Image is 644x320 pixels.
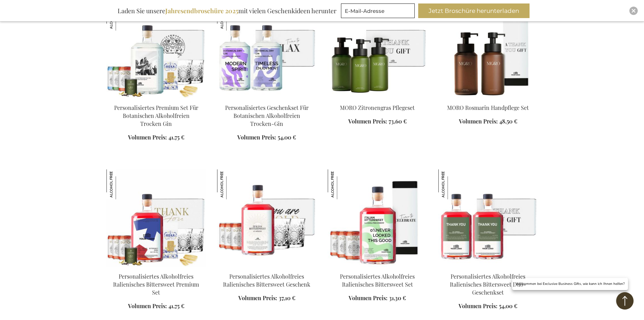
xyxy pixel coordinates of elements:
span: Volumen Preis: [459,302,498,310]
div: Laden Sie unsere mit vielen Geschenkideen herunter [114,3,340,18]
span: 54,00 € [499,302,517,310]
img: Personalisiertes Alkoholfreies Italienisches Bittersweet Premium Set [106,169,136,199]
a: MORO Zitronengras Pflegeset [340,104,415,111]
span: Volumen Preis: [128,134,167,141]
span: Volumen Preis: [237,134,276,141]
a: MORO Rosmarin Handpflege Set [447,104,529,111]
img: MORO Rosemary Handcare Set [438,1,538,98]
span: 54,00 € [278,134,296,141]
a: Volumen Preis: 41,75 € [128,302,184,310]
span: Volumen Preis: [238,294,277,302]
span: Volumen Preis: [459,118,498,125]
a: Personalisiertes Alkoholfreies Italienisches Bittersweet Duo-Geschenkset [450,273,526,296]
span: Volumen Preis: [348,118,387,125]
a: Personalisiertes Alkoholfreies Italienisches Bittersweet Geschenk [223,273,310,288]
img: Personalisiertes Alkoholfreies Italienisches Bittersweet Geschenk [217,169,247,199]
a: Personalisiertes Alkoholfreies Italienisches Bittersweet Premium Set [113,273,199,296]
img: Close [631,9,636,13]
a: Personalised Non-Alcoholic Italian Bittersweet Premium Set Personalisiertes Alkoholfreies Italien... [106,264,206,271]
input: E-Mail-Adresse [341,3,415,18]
img: Personalised Non-Alcoholic Botanical Dry Gin Duo Gift Set [217,1,317,98]
img: Personalisiertes Alkoholfreies Italienisches Bittersweet Duo-Geschenkset [438,169,468,199]
a: MORO Lemongrass Care Set [328,95,427,102]
span: 41,75 € [168,302,184,310]
span: 37,10 € [279,294,295,302]
img: MORO Lemongrass Care Set [328,1,427,98]
a: Volumen Preis: 41,75 € [128,134,184,142]
a: Volumen Preis: 31,30 € [349,294,406,302]
a: Personalised Non-Alcoholic Botanical Dry Gin Duo Gift Set Personalisiertes Geschenkset Für Botani... [217,95,317,102]
span: 73,60 € [389,118,407,125]
a: Volumen Preis: 37,10 € [238,294,295,302]
img: Personalised Non-Alcoholic Italian Bittersweet Premium Set [106,169,206,267]
a: Personalised Non-Alcoholic Italian Bittersweet Gift Personalisiertes Alkoholfreies Italienisches ... [217,264,317,271]
a: Volumen Preis: 54,00 € [459,302,517,310]
span: 41,75 € [168,134,184,141]
img: Personalised Non-Alcoholic Italian Bittersweet Gift [217,169,317,267]
a: MORO Rosemary Handcare Set [438,95,538,102]
a: Personalised Non-Alcoholic Botanical Dry Gin Premium Set Personalisiertes Premium Set Für Botanis... [106,95,206,102]
button: Jetzt Broschüre herunterladen [418,3,530,18]
a: Personalised Non-Alcoholic Italian Bittersweet Set Personalisiertes Alkoholfreies Italienisches B... [328,264,427,271]
form: marketing offers and promotions [341,3,417,20]
a: Volumen Preis: 73,60 € [348,118,407,126]
div: Close [629,7,638,15]
img: Personalised Non-Alcoholic Italian Bittersweet Duo Gift Set [438,169,538,267]
a: Personalisiertes Alkoholfreies Italienisches Bittersweet Set [340,273,415,288]
span: Volumen Preis: [349,294,388,302]
a: Volumen Preis: 48,50 € [459,118,517,126]
a: Personalisiertes Premium Set Für Botanischen Alkoholfreien Trocken Gin [114,104,198,127]
a: Personalised Non-Alcoholic Italian Bittersweet Duo Gift Set Personalisiertes Alkoholfreies Italie... [438,264,538,271]
img: Personalised Non-Alcoholic Botanical Dry Gin Premium Set [106,1,206,98]
span: 48,50 € [499,118,517,125]
span: Volumen Preis: [128,302,167,310]
img: Personalised Non-Alcoholic Italian Bittersweet Set [328,169,427,267]
img: Personalisiertes Alkoholfreies Italienisches Bittersweet Set [328,169,358,199]
a: Personalisiertes Geschenkset Für Botanischen Alkoholfreien Trocken-Gin [225,104,309,127]
b: Jahresendbroschüre 2025 [165,7,238,15]
a: Volumen Preis: 54,00 € [237,134,296,142]
span: 31,30 € [389,294,406,302]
